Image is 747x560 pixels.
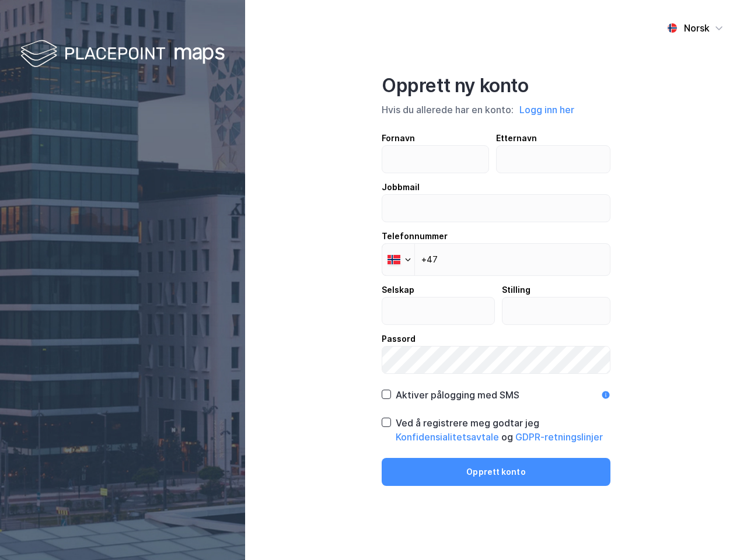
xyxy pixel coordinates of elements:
[20,37,225,72] img: logo-white.f07954bde2210d2a523dddb988cd2aa7.svg
[382,229,610,243] div: Telefonnummer
[382,102,610,117] div: Hvis du allerede har en konto:
[382,332,610,346] div: Passord
[382,243,610,276] input: Telefonnummer
[382,131,489,145] div: Fornavn
[496,131,611,145] div: Etternavn
[396,388,519,402] div: Aktiver pålogging med SMS
[382,244,414,275] div: Norway: + 47
[382,74,610,97] div: Opprett ny konto
[516,102,578,117] button: Logg inn her
[502,283,611,297] div: Stilling
[382,283,495,297] div: Selskap
[382,458,610,486] button: Opprett konto
[396,416,610,444] div: Ved å registrere meg godtar jeg og
[689,504,747,560] iframe: Chat Widget
[382,180,610,194] div: Jobbmail
[684,21,710,35] div: Norsk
